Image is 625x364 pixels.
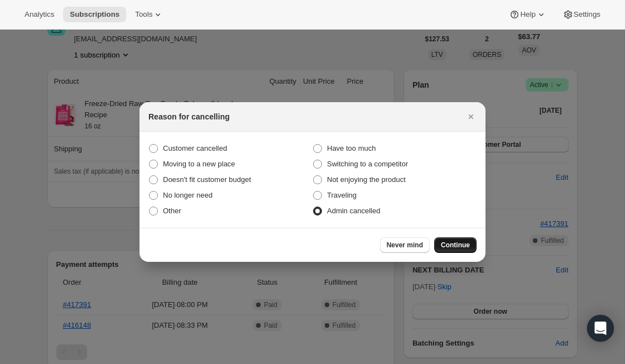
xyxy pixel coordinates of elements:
span: Help [520,10,535,19]
button: Close [463,109,479,124]
button: Never mind [380,237,430,253]
span: Settings [574,10,600,19]
button: Analytics [18,7,61,22]
div: Open Intercom Messenger [587,315,614,342]
span: Continue [441,241,470,250]
button: Tools [128,7,170,22]
span: Subscriptions [70,10,119,19]
span: Have too much [327,144,376,152]
span: Moving to a new place [163,160,235,168]
button: Help [502,7,553,22]
span: Doesn't fit customer budget [163,175,251,184]
span: No longer need [163,191,213,199]
button: Settings [556,7,607,22]
span: Switching to a competitor [327,160,408,168]
span: Tools [135,10,152,19]
span: Not enjoying the product [327,175,406,184]
span: Never mind [387,241,423,250]
span: Admin cancelled [327,207,380,215]
span: Customer cancelled [163,144,227,152]
span: Traveling [327,191,357,199]
span: Other [163,207,181,215]
span: Analytics [25,10,54,19]
h2: Reason for cancelling [148,111,229,122]
button: Continue [434,237,477,253]
button: Subscriptions [63,7,126,22]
